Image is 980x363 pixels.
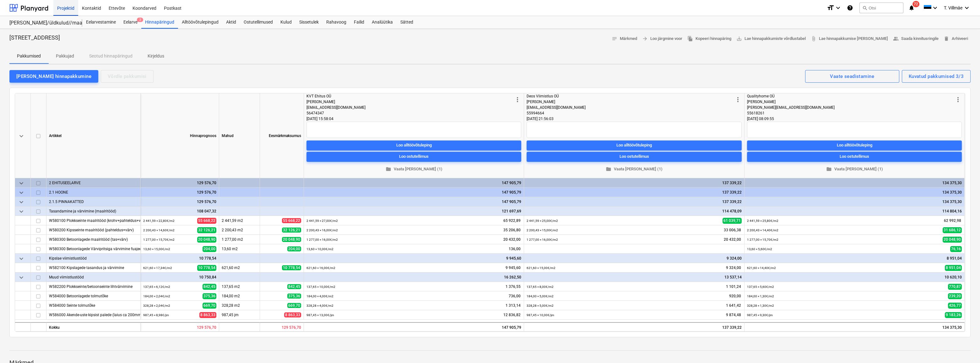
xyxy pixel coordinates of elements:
[859,3,903,13] button: Otsi
[306,178,521,188] div: 147 905,79
[944,5,962,10] span: T. Villmäe
[508,294,521,299] span: 736,00
[49,178,138,187] div: 2 EHITUSEELARVE
[527,285,554,289] small: 137,65 × 8,00€ / m2
[529,166,739,173] span: Vaata [PERSON_NAME] (1)
[143,304,170,307] small: 328,28 × 2,04€ / m2
[18,274,25,281] span: keyboard_arrow_down
[203,284,216,290] span: 842,45
[728,294,742,299] span: 920,00
[203,303,216,309] span: 669,70
[944,36,949,41] span: delete
[747,93,954,99] div: Qualityhome OÜ
[49,291,138,300] div: W584000 Betoonlagede tolmutõke
[747,313,773,317] small: 987,45 × 9,30€ / jm
[612,36,617,41] span: notes
[527,93,734,99] div: Deos Viimistlus OÜ
[399,153,429,160] div: Loo ostutellimus
[954,96,962,103] span: more_vert
[725,265,742,271] span: 9 324,00
[747,228,778,232] small: 2 200,43 × 14,40€ / m2
[197,218,216,224] span: 55 668,22
[640,34,685,44] button: Loo järgmine voor
[747,140,962,151] button: Loo alltöövõtuleping
[306,294,333,298] small: 184,00 × 4,00€ / m2
[527,304,554,307] small: 328,28 × 5,00€ / m2
[18,179,25,187] span: keyboard_arrow_down
[747,105,835,110] span: [PERSON_NAME][EMAIL_ADDRESS][DOMAIN_NAME]
[9,20,75,26] div: [PERSON_NAME]/üldkulud//maatööd (2101817//2101766)
[943,237,962,243] span: 20 048,90
[747,152,962,162] button: Loo ostutellimus
[82,16,120,29] a: Eelarvestamine
[306,219,338,223] small: 2 441,59 × 27,00€ / m2
[56,53,74,59] p: Pakkujad
[219,282,260,291] div: 137,65 m2
[687,36,693,41] span: file_copy
[527,116,742,122] div: [DATE] 21:56:03
[143,178,216,188] div: 129 576,70
[143,238,175,241] small: 1 277,00 × 15,70€ / m2
[350,16,368,29] div: Failid
[725,303,742,308] span: 1 641,42
[306,197,521,206] div: 147 905,79
[287,284,301,289] span: 842,45
[949,333,980,363] iframe: Chat Widget
[805,70,899,83] button: Vaate seadistamine
[284,312,301,317] span: 8 863,33
[514,96,521,103] span: more_vert
[527,272,742,282] div: 13 537,14
[306,152,521,162] button: Loo ostutellimus
[725,284,742,289] span: 1 101,24
[505,303,521,308] span: 1 313,14
[508,246,521,252] span: 136,00
[240,16,277,29] a: Ostutellimused
[744,322,965,332] div: 134 375,30
[527,197,742,206] div: 137 339,22
[282,218,301,223] span: 55 668,22
[505,284,521,289] span: 1 376,55
[747,116,962,122] div: [DATE] 08:09:55
[197,265,216,271] span: 10 778,54
[306,304,333,307] small: 328,28 × 4,00€ / m2
[948,293,962,299] span: 239,20
[282,265,301,270] span: 10 778,54
[322,16,350,29] a: Rahavoog
[527,238,558,241] small: 1 277,00 × 16,00€ / m2
[18,208,25,215] span: keyboard_arrow_down
[397,16,417,29] a: Sätted
[219,301,260,310] div: 328,28 m2
[747,164,962,174] button: Vaata [PERSON_NAME] (1)
[811,35,888,42] span: Lae hinnapakkumise [PERSON_NAME]
[725,312,742,318] span: 9 874,48
[893,36,899,41] span: people_alt
[18,198,25,206] span: keyboard_arrow_down
[941,34,971,44] button: Arhiveeri
[148,53,164,59] p: Kirjeldus
[909,72,964,80] div: Kuvatud pakkumised 3/3
[527,254,742,263] div: 9 324,00
[616,142,652,149] div: Loo alltöövõtuleping
[287,303,301,308] span: 669,70
[527,105,586,110] span: [EMAIL_ADDRESS][DOMAIN_NAME]
[222,16,240,29] div: Aktid
[847,4,853,12] i: Abikeskus
[948,303,962,309] span: 426,77
[219,263,260,272] div: 621,60 m2
[527,110,734,116] div: 55994664
[306,206,521,216] div: 121 697,69
[120,16,141,29] div: Eelarve
[368,16,397,29] a: Analüütika
[527,228,558,232] small: 2 200,43 × 15,00€ / m2
[49,197,138,206] div: 2.1.5 PINNAKATTED
[747,188,962,197] div: 134 375,30
[282,237,301,242] span: 20 048,90
[527,206,742,216] div: 114 478,09
[49,225,138,234] div: W580200 Kipsseinte maalritööd (pahteldus+värv)
[143,266,172,270] small: 621,60 × 17,34€ / m2
[527,188,742,197] div: 137 339,22
[49,244,138,253] div: W580300 Betoonlagede Värvipritsiga värvimine fuajees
